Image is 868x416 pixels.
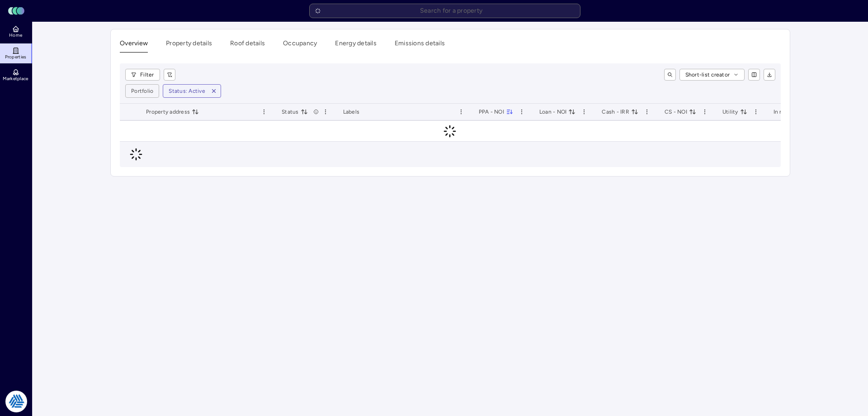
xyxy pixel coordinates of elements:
button: Overview [120,38,148,53]
span: Status [282,107,308,116]
span: Properties [5,54,27,60]
span: Property address [146,107,199,116]
button: toggle sorting [506,108,513,115]
button: toggle sorting [740,108,747,115]
span: In marketplace? [774,107,823,116]
button: Short-list creator [679,69,745,81]
span: Utility [722,107,747,116]
div: Portfolio [131,86,153,96]
span: Loan - NOI [539,107,576,116]
button: show/hide columns [748,69,760,81]
span: Filter [140,70,154,79]
span: Cash - IRR [602,107,638,116]
button: Portfolio [126,85,159,97]
button: Property details [166,38,212,53]
button: Roof details [230,38,265,53]
button: toggle sorting [301,108,308,115]
button: toggle sorting [689,108,696,115]
button: Occupancy [283,38,317,53]
button: Energy details [335,38,377,53]
span: Labels [343,107,360,116]
span: Short-list creator [685,70,730,79]
button: toggle sorting [568,108,576,115]
button: toggle sorting [192,108,199,115]
button: toggle sorting [631,108,638,115]
button: toggle search [664,69,676,81]
button: Filter [125,69,160,81]
span: Home [9,33,22,38]
button: Emissions details [395,38,445,53]
img: Tradition Energy [5,391,27,412]
input: Search for a property [309,4,580,18]
div: Status: Active [169,86,205,96]
span: CS - NOI [665,107,696,116]
span: Marketplace [3,76,28,81]
button: Status: Active [163,85,207,97]
span: PPA - NOI [479,107,513,116]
